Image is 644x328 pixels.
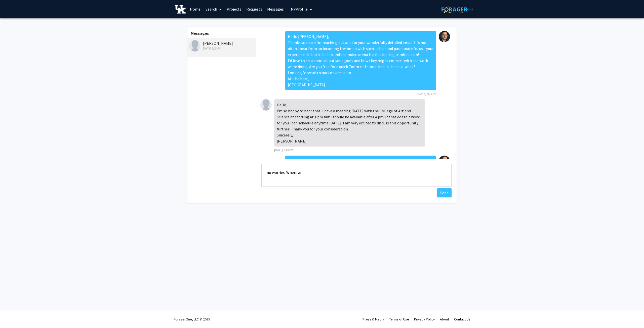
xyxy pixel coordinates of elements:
[189,40,255,51] div: [PERSON_NAME]
[265,0,286,18] a: Messages
[414,317,435,321] a: Privacy Policy
[174,310,210,328] div: ForagerOne, LLC © 2025
[187,0,203,18] a: Home
[441,6,473,13] img: ForagerOne Logo
[439,31,450,42] img: Hossam El-Sheikh Ali
[291,7,308,12] span: My Profile
[244,0,265,18] a: Requests
[175,5,186,14] img: University of Kentucky Logo
[285,156,436,233] div: Hello, Thank you for your kind response. Would you be available to meet [DATE] ([DATE]) at 4 pm E...
[285,31,436,90] div: Hello [PERSON_NAME], Thanks so much for reaching out and for your wonderfully detailed email. It'...
[189,40,200,52] img: Avery Swift
[274,148,293,152] span: [DATE] 7:40 PM
[363,317,384,321] a: Press & Media
[454,317,470,321] a: Contact Us
[417,92,436,96] span: [DATE] 7:15 PM
[389,317,409,321] a: Terms of Use
[440,317,449,321] a: About
[274,99,425,147] div: Hello, I'm so happy to hear that! I have a meeting [DATE] with the College of Art and Science at ...
[4,305,21,324] iframe: Chat
[189,46,255,51] div: [DATE] 2:28 PM
[439,156,450,167] img: Hossam El-Sheikh Ali
[260,99,272,111] img: Avery Swift
[437,188,452,197] button: Send
[261,164,452,187] textarea: Message
[203,0,224,18] a: Search
[191,31,209,36] b: Messages
[224,0,244,18] a: Projects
